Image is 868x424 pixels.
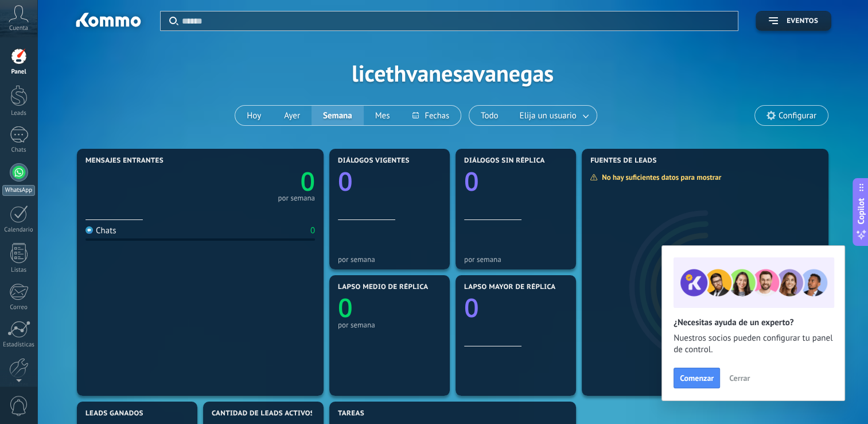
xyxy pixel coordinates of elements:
text: 0 [464,290,479,325]
span: Cerrar [729,374,750,382]
a: 0 [200,164,315,199]
div: Calendario [2,226,36,234]
img: Chats [85,226,93,234]
button: Fechas [401,106,460,125]
div: Chats [85,225,116,236]
button: Todo [469,106,510,125]
button: Semana [312,106,364,125]
div: por semana [278,195,315,201]
span: Eventos [787,17,818,25]
button: Comenzar [674,368,720,388]
button: Mes [364,106,402,125]
span: Elija un usuario [517,108,579,124]
h2: ¿Necesitas ayuda de un experto? [674,317,833,328]
span: Cuenta [9,25,28,32]
span: Diálogos vigentes [338,157,410,165]
button: Ayer [273,106,312,125]
div: Chats [2,147,36,154]
div: Leads [2,110,36,117]
div: WhatsApp [2,185,35,196]
text: 0 [300,164,315,199]
span: Lapso medio de réplica [338,283,429,291]
div: por semana [464,255,567,264]
span: Fuentes de leads [590,157,657,165]
span: Tareas [338,410,364,418]
button: Elija un usuario [510,106,597,125]
span: Cantidad de leads activos [212,410,314,418]
span: Lapso mayor de réplica [464,283,555,291]
span: Comenzar [680,374,714,382]
div: por semana [338,255,441,264]
span: Leads ganados [85,410,143,418]
span: Configurar [779,111,816,121]
text: 0 [464,164,479,199]
span: Copilot [855,198,867,225]
text: 0 [338,164,353,199]
div: Panel [2,68,36,76]
div: Estadísticas [2,341,36,349]
button: Hoy [235,106,273,125]
button: Eventos [756,11,831,31]
span: Nuestros socios pueden configurar tu panel de control. [674,333,833,356]
div: No hay suficientes datos para mostrar [590,172,729,182]
div: 0 [310,225,315,236]
div: Correo [2,304,36,311]
div: por semana [338,321,441,329]
text: 0 [338,290,353,325]
button: Cerrar [724,369,755,387]
span: Diálogos sin réplica [464,157,545,165]
div: Listas [2,267,36,274]
span: Mensajes entrantes [85,157,164,165]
